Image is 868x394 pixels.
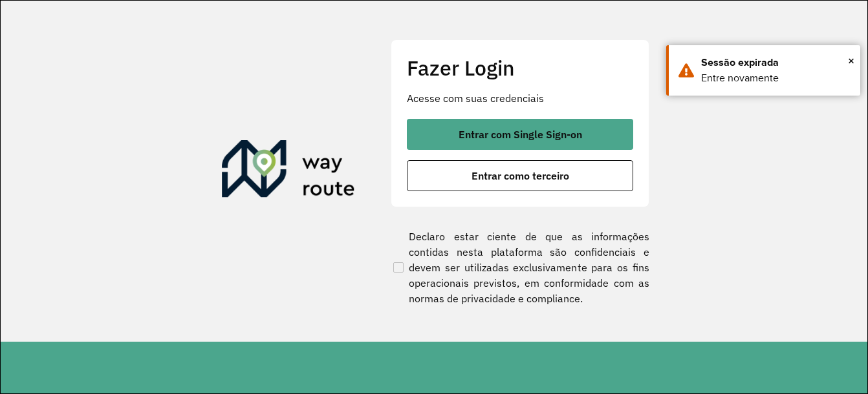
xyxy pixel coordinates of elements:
[848,51,854,70] span: ×
[407,160,633,191] button: button
[407,119,633,150] button: button
[391,229,649,306] label: Declaro estar ciente de que as informações contidas nesta plataforma são confidenciais e devem se...
[701,55,851,70] div: Sessão expirada
[701,70,851,86] div: Entre novamente
[222,140,355,202] img: Roteirizador AmbevTech
[848,51,854,70] button: Close
[407,56,633,80] h2: Fazer Login
[459,129,582,140] span: Entrar com Single Sign-on
[407,90,633,106] p: Acesse com suas credenciais
[472,171,569,181] span: Entrar como terceiro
